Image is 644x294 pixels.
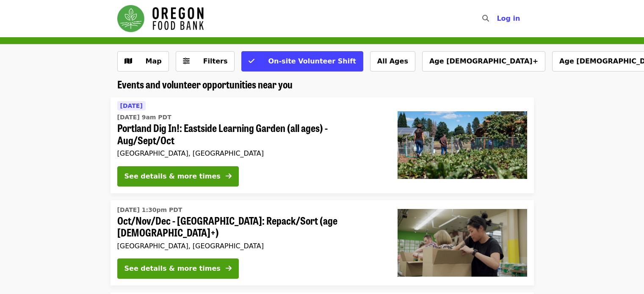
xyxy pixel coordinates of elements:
[117,149,384,157] div: [GEOGRAPHIC_DATA], [GEOGRAPHIC_DATA]
[117,214,384,239] span: Oct/Nov/Dec - [GEOGRAPHIC_DATA]: Repack/Sort (age [DEMOGRAPHIC_DATA]+)
[422,51,545,71] button: Age [DEMOGRAPHIC_DATA]+
[482,14,489,22] i: search icon
[117,166,239,187] button: See details & more times
[117,5,204,32] img: Oregon Food Bank - Home
[124,57,132,65] i: map icon
[249,57,254,65] i: check icon
[203,57,228,65] span: Filters
[117,113,171,122] time: [DATE] 9am PDT
[124,264,221,274] div: See details & more times
[226,264,232,272] i: arrow-right icon
[117,51,169,71] button: Show map view
[398,209,527,277] img: Oct/Nov/Dec - Portland: Repack/Sort (age 8+) organized by Oregon Food Bank
[146,57,162,65] span: Map
[494,8,501,29] input: Search
[117,206,182,214] time: [DATE] 1:30pm PDT
[226,172,232,180] i: arrow-right icon
[117,258,239,279] button: See details & more times
[183,57,190,65] i: sliders-h icon
[117,77,293,91] span: Events and volunteer opportunities near you
[117,122,384,146] span: Portland Dig In!: Eastside Learning Garden (all ages) - Aug/Sept/Oct
[497,14,520,22] span: Log in
[398,111,527,179] img: Portland Dig In!: Eastside Learning Garden (all ages) - Aug/Sept/Oct organized by Oregon Food Bank
[490,10,527,27] button: Log in
[111,200,534,286] a: See details for "Oct/Nov/Dec - Portland: Repack/Sort (age 8+)"
[124,171,221,181] div: See details & more times
[370,51,415,71] button: All Ages
[120,102,143,109] span: [DATE]
[117,242,384,250] div: [GEOGRAPHIC_DATA], [GEOGRAPHIC_DATA]
[241,51,363,71] button: On-site Volunteer Shift
[268,57,356,65] span: On-site Volunteer Shift
[111,97,534,193] a: See details for "Portland Dig In!: Eastside Learning Garden (all ages) - Aug/Sept/Oct"
[176,51,235,71] button: Filters (0 selected)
